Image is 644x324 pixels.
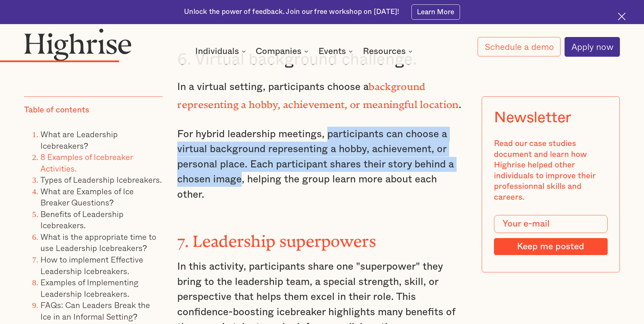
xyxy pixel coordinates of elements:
[40,128,118,152] a: What are Leadership Icebreakers?
[177,77,466,112] p: In a virtual setting, participants choose a .
[40,208,124,232] a: Benefits of Leadership Icebreakers.
[478,37,560,56] a: Schedule a demo
[40,276,139,300] a: Examples of Implementing Leadership Icebreakers.
[184,7,399,17] div: Unlock the power of feedback. Join our free workshop on [DATE]!
[40,299,150,323] a: FAQs: Can Leaders Break the Ice in an Informal Setting?
[177,81,458,105] strong: background representing a hobby, achievement, or meaningful location
[40,185,134,209] a: What are Examples of Ice Breaker Questions?
[494,139,607,203] div: Read our case studies document and learn how Highrise helped other individuals to improve their p...
[195,47,248,55] div: Individuals
[411,4,460,20] a: Learn More
[24,105,89,116] div: Table of contents
[177,232,376,242] strong: 7. Leadership superpowers
[195,47,239,55] div: Individuals
[40,150,133,175] a: 8 Examples of Icebreaker Activities.
[318,47,355,55] div: Events
[494,109,571,127] div: Newsletter
[256,47,301,55] div: Companies
[256,47,310,55] div: Companies
[494,238,607,255] input: Keep me posted
[40,173,162,186] a: Types of Leadership Icebreakers.
[40,230,156,254] a: What is the appropriate time to use Leadership Icebreakers?
[363,47,415,55] div: Resources
[494,215,607,233] input: Your e-mail
[24,28,132,61] img: Highrise logo
[318,47,346,55] div: Events
[363,47,406,55] div: Resources
[177,127,466,202] p: For hybrid leadership meetings, participants can choose a virtual background representing a hobby...
[565,37,620,57] a: Apply now
[40,253,143,277] a: How to implement Effective Leadership Icebreakers.
[494,215,607,255] form: Modal Form
[618,13,626,20] img: Cross icon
